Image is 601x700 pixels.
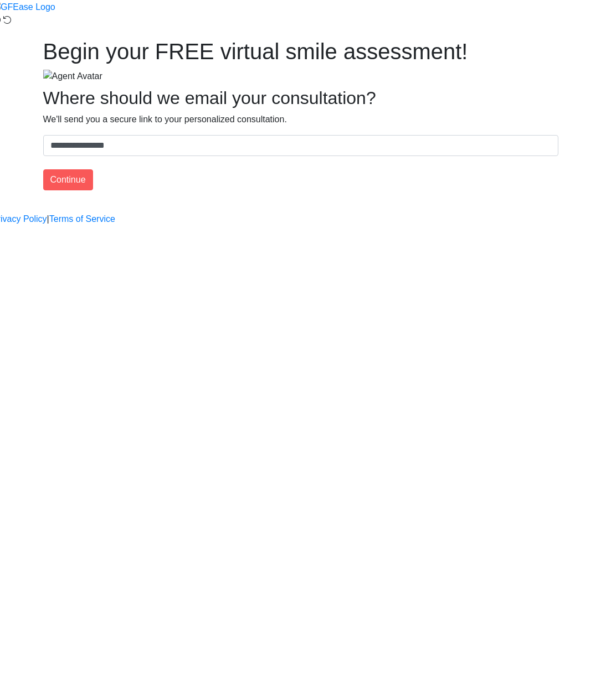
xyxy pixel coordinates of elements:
a: | [47,212,49,226]
h2: Where should we email your consultation? [43,87,558,108]
a: Terms of Service [49,212,115,226]
p: We'll send you a secure link to your personalized consultation. [43,113,558,126]
button: Continue [43,169,93,190]
img: Agent Avatar [43,70,102,83]
h1: Begin your FREE virtual smile assessment! [43,38,558,65]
